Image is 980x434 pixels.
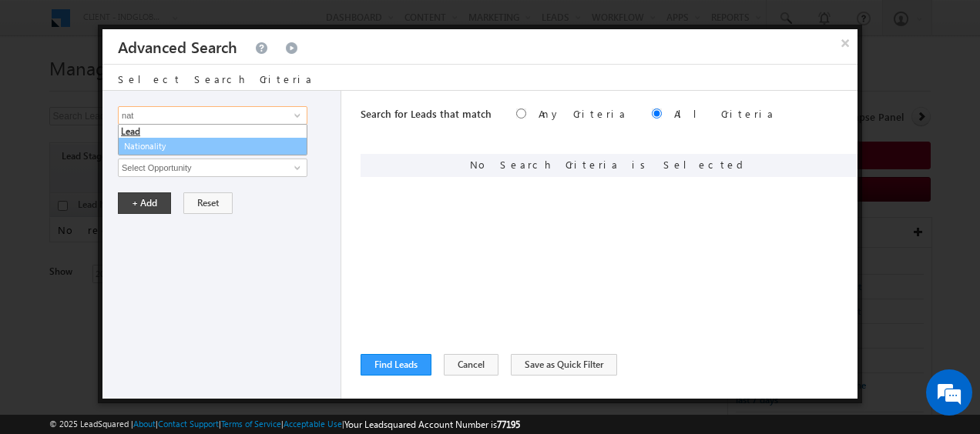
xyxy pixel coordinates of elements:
input: Type to Search [118,106,307,125]
span: © 2025 LeadSquared | | | | | [49,417,520,432]
div: No Search Criteria is Selected [361,154,857,177]
label: All Criteria [674,107,775,120]
a: Show All Items [286,108,305,123]
span: 77195 [497,419,520,430]
a: Show All Items [286,160,305,175]
input: Type to Search [118,159,307,177]
span: Search for Leads that match [361,107,492,120]
button: Find Leads [361,354,431,376]
h3: Advanced Search [118,29,237,64]
a: Terms of Service [221,419,281,429]
a: About [133,419,156,429]
label: Any Criteria [539,107,627,120]
img: d_60004797649_company_0_60004797649 [26,81,65,101]
span: Your Leadsquared Account Number is [344,419,520,430]
a: Acceptable Use [284,419,342,429]
button: Cancel [444,354,498,376]
em: Submit [226,332,280,353]
textarea: Type your message and click 'Submit' [20,142,281,320]
button: + Add [118,192,171,214]
li: Lead [119,125,307,139]
div: Leave a message [80,81,259,101]
button: × [833,29,857,56]
div: Minimize live chat window [253,8,290,45]
span: Select Search Criteria [118,72,314,85]
a: Nationality [118,138,307,155]
button: Reset [183,192,233,214]
a: Contact Support [158,419,219,429]
button: Save as Quick Filter [511,354,617,376]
